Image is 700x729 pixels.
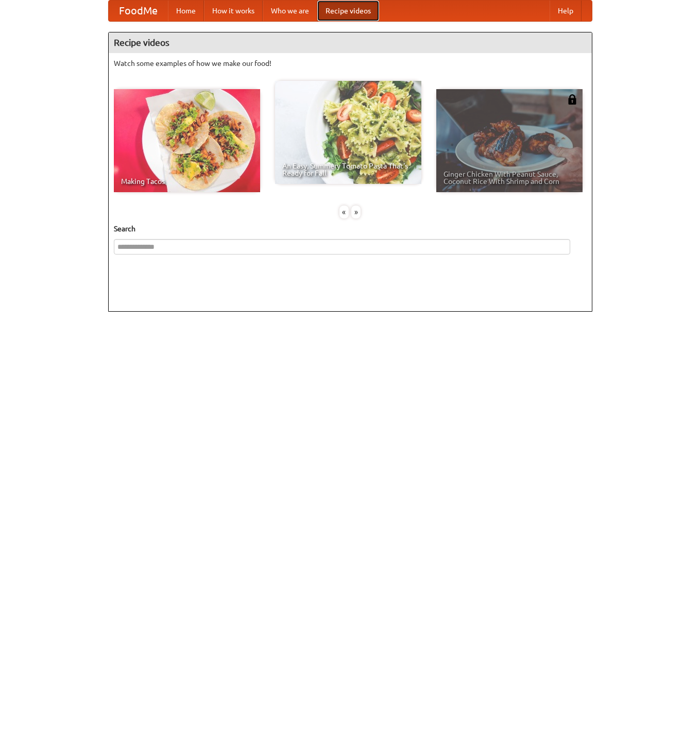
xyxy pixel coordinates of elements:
a: Help [550,1,582,21]
a: Recipe videos [317,1,379,21]
a: How it works [204,1,263,21]
a: FoodMe [109,1,168,21]
p: Watch some examples of how we make our food! [114,58,587,69]
div: » [351,206,361,218]
a: Home [168,1,204,21]
a: Making Tacos [114,89,260,192]
a: Who we are [263,1,317,21]
h5: Search [114,224,587,234]
img: 483408.png [567,94,577,105]
h4: Recipe videos [109,32,592,53]
a: An Easy, Summery Tomato Pasta That's Ready for Fall [275,81,421,184]
span: Making Tacos [121,178,253,185]
span: An Easy, Summery Tomato Pasta That's Ready for Fall [282,162,414,177]
div: « [339,206,349,218]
